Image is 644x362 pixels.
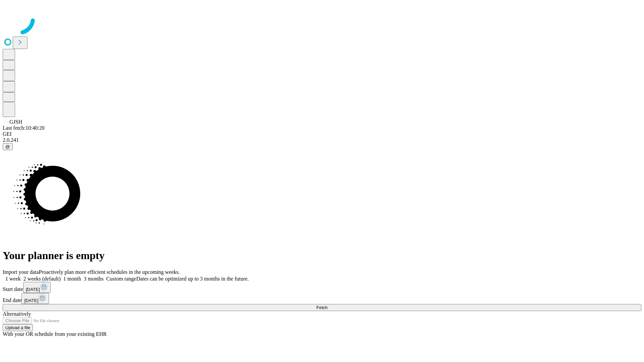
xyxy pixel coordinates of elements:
[9,119,22,125] span: GJSH
[3,324,33,331] button: Upload a file
[3,137,641,143] div: 2.0.241
[3,143,13,150] button: @
[23,276,61,282] span: 2 weeks (default)
[3,125,45,131] span: Last fetch: 10:40:20
[39,269,180,275] span: Proactively plan more efficient schedules in the upcoming weeks.
[3,311,31,317] span: Alternatively
[23,282,51,293] button: [DATE]
[316,305,327,310] span: Fetch
[3,282,641,293] div: Start date
[3,331,107,337] span: With your OR schedule from your existing EHR
[24,298,38,303] span: [DATE]
[3,249,641,262] h1: Your planner is empty
[3,131,641,137] div: GEI
[3,293,641,304] div: End date
[136,276,249,282] span: Dates can be optimized up to 3 months in the future.
[5,276,21,282] span: 1 week
[3,304,641,311] button: Fetch
[3,269,39,275] span: Import your data
[84,276,104,282] span: 3 months
[63,276,81,282] span: 1 month
[26,287,40,292] span: [DATE]
[5,144,10,149] span: @
[106,276,136,282] span: Custom range
[21,293,49,304] button: [DATE]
